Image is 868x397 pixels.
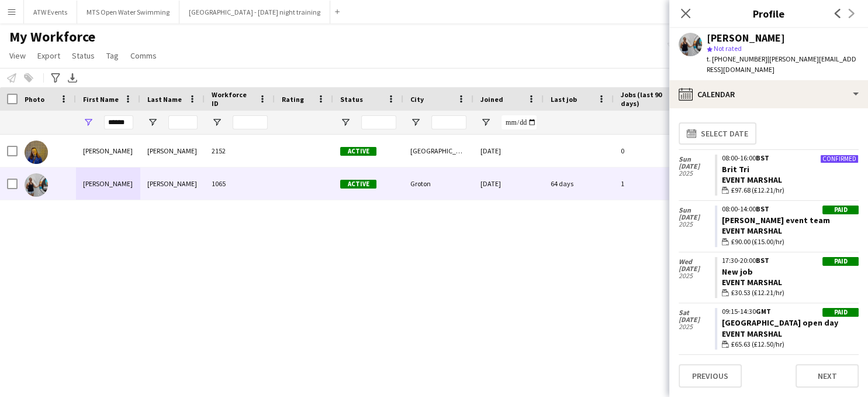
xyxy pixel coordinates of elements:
span: City [410,95,424,104]
button: MTS Open Water Swimming [77,1,179,23]
span: BST [756,204,769,213]
span: [DATE] [679,163,715,170]
span: Sat [679,309,715,316]
div: [PERSON_NAME] [76,167,140,200]
div: Event Marshal [722,277,859,288]
span: Joined [480,95,503,104]
div: 64 days [544,167,614,200]
span: t. [PHONE_NUMBER] [707,54,767,63]
div: [GEOGRAPHIC_DATA] [403,135,473,167]
span: View [9,50,26,61]
div: 09:15-14:30 [722,308,859,315]
div: Event Marshal [722,328,859,339]
div: Paid [822,206,859,214]
span: 2025 [679,323,715,330]
app-action-btn: Advanced filters [49,71,63,85]
div: 1 [614,167,690,200]
div: Confirmed [820,155,859,163]
div: Calendar [669,80,868,108]
div: 2152 [205,135,275,167]
a: View [5,48,30,63]
span: £30.53 (£12.21/hr) [731,288,784,298]
a: Brit Tri [722,164,749,174]
div: [PERSON_NAME] [76,135,140,167]
span: 2025 [679,221,715,228]
span: 2025 [679,272,715,279]
button: Open Filter Menu [147,117,158,128]
a: Status [67,48,99,63]
span: Tag [106,50,119,61]
button: Next [796,364,859,388]
span: GMT [756,307,771,316]
span: | [PERSON_NAME][EMAIL_ADDRESS][DOMAIN_NAME] [707,54,856,74]
img: Lizzie Bodmer [25,141,48,164]
span: [DATE] [679,214,715,221]
a: [GEOGRAPHIC_DATA] open day [722,317,838,328]
button: Previous [679,364,742,388]
input: Joined Filter Input [502,115,537,129]
span: Sun [679,156,715,163]
input: First Name Filter Input [104,115,133,129]
span: BST [756,153,769,162]
button: ATW Events [24,1,77,23]
div: Groton [403,167,473,200]
span: Active [340,147,376,156]
div: [DATE] [473,135,544,167]
button: Open Filter Menu [83,117,94,128]
input: Last Name Filter Input [168,115,198,129]
button: Open Filter Menu [340,117,351,128]
input: Status Filter Input [361,115,396,129]
span: Wed [679,258,715,265]
h3: Profile [669,6,868,21]
button: Open Filter Menu [480,117,491,128]
span: Rating [282,95,304,104]
span: £65.63 (£12.50/hr) [731,339,784,350]
a: Export [33,48,65,63]
div: 08:00-14:00 [722,206,859,213]
span: Workforce ID [212,90,254,108]
button: Open Filter Menu [212,117,222,128]
button: Open Filter Menu [410,117,421,128]
div: Paid [822,257,859,266]
span: BST [756,256,769,265]
div: [PERSON_NAME] [140,135,205,167]
a: Comms [126,48,161,63]
div: [PERSON_NAME] [707,33,785,43]
div: Paid [822,308,859,317]
span: My Workforce [9,28,95,46]
a: Tag [102,48,123,63]
input: Workforce ID Filter Input [233,115,268,129]
span: Not rated [714,44,742,53]
a: [PERSON_NAME] event team [722,215,830,225]
div: 08:00-16:00 [722,155,859,162]
span: Active [340,180,376,189]
span: Photo [25,95,44,104]
app-action-btn: Export XLSX [65,71,79,85]
a: New job [722,266,753,277]
span: [DATE] [679,265,715,272]
div: Event Marshal [722,174,859,185]
span: Status [72,50,95,61]
input: City Filter Input [431,115,466,129]
span: Jobs (last 90 days) [621,90,669,108]
span: 2025 [679,170,715,177]
div: 0 [614,135,690,167]
span: £90.00 (£15.00/hr) [731,237,784,247]
button: [GEOGRAPHIC_DATA] - [DATE] night training [179,1,330,23]
span: Sun [679,207,715,214]
span: Comms [130,50,157,61]
button: Select date [679,122,756,145]
div: Event Marshal [722,225,859,236]
span: Last Name [147,95,182,104]
span: Last job [551,95,577,104]
span: First Name [83,95,119,104]
span: Status [340,95,363,104]
div: [PERSON_NAME] [140,167,205,200]
img: Lizzie Stewart [25,173,48,197]
div: 1065 [205,167,275,200]
span: [DATE] [679,316,715,323]
div: 17:30-20:00 [722,257,859,264]
div: [DATE] [473,167,544,200]
span: £97.68 (£12.21/hr) [731,185,784,196]
span: Export [37,50,60,61]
